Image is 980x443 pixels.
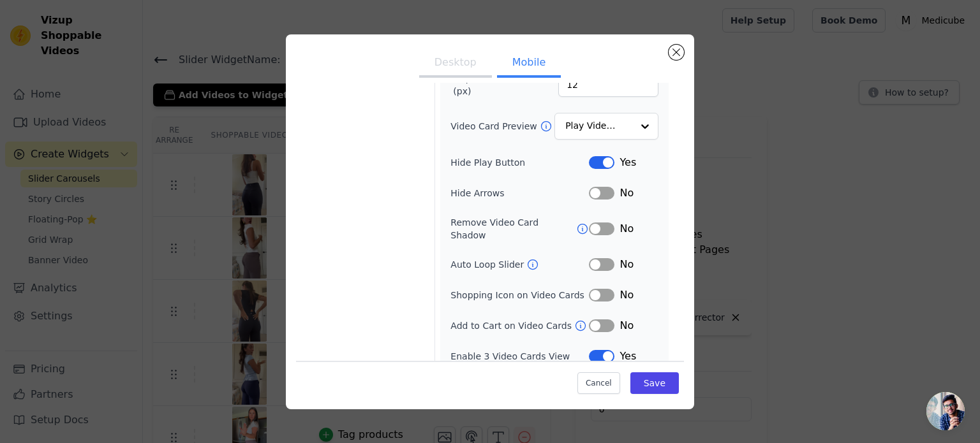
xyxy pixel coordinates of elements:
label: Enable 3 Video Cards View [450,350,589,363]
button: Close modal [669,45,684,60]
span: No [620,221,634,236]
span: No [620,185,634,201]
button: Mobile [497,50,561,78]
button: Desktop [419,50,492,78]
label: Hide Play Button [450,156,589,169]
a: Open chat [926,392,965,430]
span: Yes [620,155,636,170]
label: Add to Cart on Video Cards [450,319,574,332]
label: Video Card Preview [450,120,539,133]
span: No [620,257,634,272]
label: Gap Between Cards (px) [453,72,558,98]
button: Cancel [577,372,620,394]
label: Hide Arrows [450,187,589,200]
span: No [620,318,634,333]
label: Shopping Icon on Video Cards [450,289,584,301]
span: Yes [620,349,636,364]
span: No [620,287,634,303]
label: Remove Video Card Shadow [450,216,576,242]
label: Auto Loop Slider [450,258,526,271]
button: Save [630,372,679,394]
